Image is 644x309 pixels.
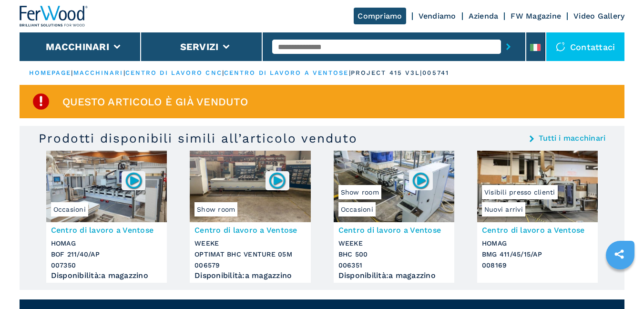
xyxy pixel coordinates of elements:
a: Centro di lavoro a Ventose WEEKE BHC 500OccasioniShow room006351Centro di lavoro a VentoseWEEKEBH... [334,151,454,283]
p: project 415 v3l | [351,69,423,77]
span: Show room [338,185,381,199]
iframe: Chat [603,266,637,302]
h3: WEEKE BHC 500 006351 [338,238,450,271]
span: | [349,69,351,76]
div: Disponibilità : a magazzino [51,273,162,278]
span: | [222,69,224,76]
button: Servizi [180,41,219,52]
div: Contattaci [546,32,625,61]
span: Show room [194,202,237,216]
span: Questo articolo è già venduto [62,96,248,107]
h3: Centro di lavoro a Ventose [338,225,450,236]
h3: Centro di lavoro a Ventose [194,225,306,236]
span: Visibili presso clienti [482,185,558,199]
a: Centro di lavoro a Ventose HOMAG BMG 411/45/15/APNuovi arriviVisibili presso clientiCentro di lav... [477,151,598,283]
span: Occasioni [338,202,376,216]
a: centro di lavoro cnc [125,69,222,76]
img: Centro di lavoro a Ventose HOMAG BMG 411/45/15/AP [477,151,598,222]
h3: Centro di lavoro a Ventose [51,225,162,236]
a: Centro di lavoro a Ventose HOMAG BOF 211/40/APOccasioni007350Centro di lavoro a VentoseHOMAGBOF 2... [46,151,167,283]
h3: Prodotti disponibili simili all’articolo venduto [39,131,358,146]
div: Disponibilità : a magazzino [338,273,450,278]
a: FW Magazine [511,11,561,21]
img: 006351 [411,171,430,190]
img: Contattaci [556,42,565,51]
a: centro di lavoro a ventose [224,69,349,76]
img: Centro di lavoro a Ventose WEEKE OPTIMAT BHC VENTURE 05M [190,151,310,222]
span: Nuovi arrivi [482,202,525,216]
a: HOMEPAGE [29,69,72,76]
h3: WEEKE OPTIMAT BHC VENTURE 05M 006579 [194,238,306,271]
h3: Centro di lavoro a Ventose [482,225,593,236]
a: Video Gallery [573,11,624,21]
img: Centro di lavoro a Ventose HOMAG BOF 211/40/AP [46,151,167,222]
a: Tutti i macchinari [539,134,606,142]
span: | [71,69,73,76]
a: Centro di lavoro a Ventose WEEKE OPTIMAT BHC VENTURE 05MShow room006579Centro di lavoro a Ventose... [190,151,310,283]
a: Vendiamo [419,11,456,21]
p: 005741 [422,69,449,77]
a: sharethis [607,242,631,266]
div: Disponibilità : a magazzino [194,273,306,278]
button: submit-button [501,36,516,58]
h3: HOMAG BOF 211/40/AP 007350 [51,238,162,271]
a: macchinari [73,69,123,76]
button: Macchinari [46,41,109,52]
h3: HOMAG BMG 411/45/15/AP 008169 [482,238,593,271]
a: Compriamo [354,8,406,24]
a: Azienda [469,11,499,21]
img: Centro di lavoro a Ventose WEEKE BHC 500 [334,151,454,222]
img: 006579 [268,171,286,190]
img: SoldProduct [31,92,51,111]
span: Occasioni [51,202,88,216]
img: 007350 [124,171,143,190]
img: Ferwood [20,6,88,27]
span: | [123,69,125,76]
